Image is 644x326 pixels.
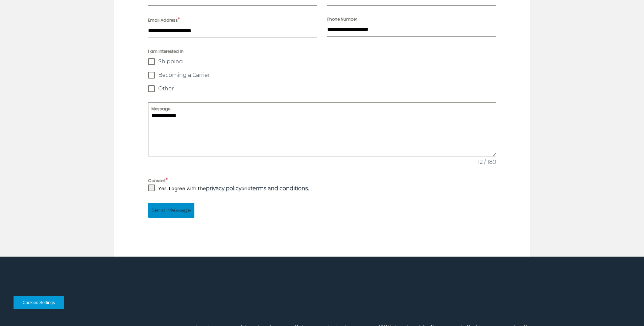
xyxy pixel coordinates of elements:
span: Send Message [151,206,191,214]
button: Send Message [148,203,194,218]
label: Consent [148,176,496,184]
span: Becoming a Carrier [158,72,210,79]
label: Other [148,85,496,92]
p: Yes, I agree with the and [158,184,309,193]
label: Shipping [148,58,496,65]
span: I am interested in [148,48,496,55]
span: 12 / 180 [478,158,496,166]
a: privacy policy [206,185,241,192]
label: Becoming a Carrier [148,72,496,79]
strong: . [251,185,309,192]
button: Cookies Settings [14,296,64,309]
span: Other [158,85,174,92]
span: Shipping [158,58,183,65]
a: terms and conditions [251,185,308,192]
